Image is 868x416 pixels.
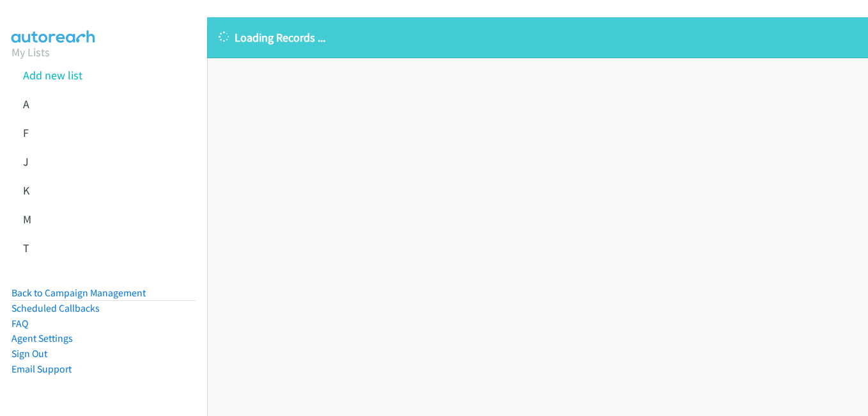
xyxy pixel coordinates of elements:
a: Agent Settings [12,332,73,344]
a: Email Support [12,363,72,375]
a: Scheduled Callbacks [12,302,100,314]
a: A [23,97,29,111]
p: Loading Records ... [219,29,856,46]
a: J [23,154,29,169]
a: Sign Out [12,348,47,360]
a: M [23,212,31,227]
a: Back to Campaign Management [12,287,146,299]
a: F [23,125,29,140]
a: K [23,183,29,198]
a: FAQ [12,317,28,330]
a: T [23,241,29,255]
a: Add new list [23,68,82,83]
a: My Lists [12,45,50,60]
